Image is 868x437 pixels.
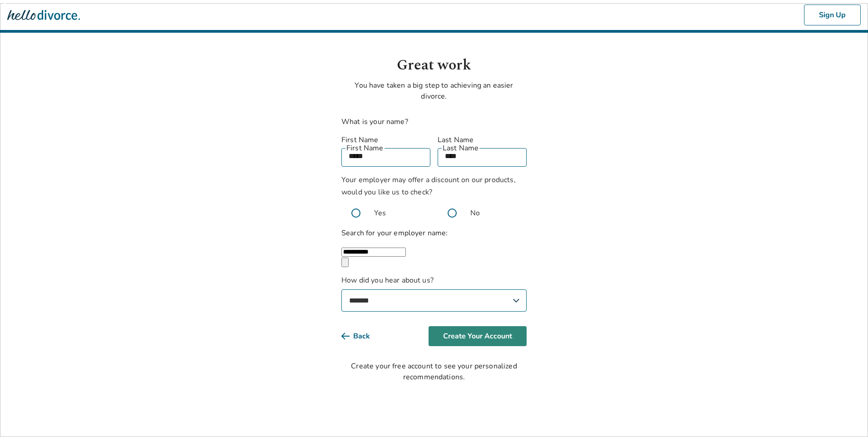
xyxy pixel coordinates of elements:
[341,80,527,102] p: You have taken a big step to achieving an easier divorce.
[341,117,408,127] label: What is your name?
[804,5,861,25] button: Sign Up
[341,275,527,312] label: How did you hear about us?
[823,393,868,437] iframe: Chat Widget
[341,55,527,76] h1: Great work
[341,289,527,312] select: How did you hear about us?
[374,208,386,218] span: Yes
[341,258,349,267] button: Clear
[341,134,430,145] label: First Name
[341,228,448,238] label: Search for your employer name:
[7,6,80,24] img: Hello Divorce Logo
[341,175,516,197] span: Your employer may offer a discount on our products, would you like us to check?
[341,361,527,382] div: Create your free account to see your personalized recommendations.
[341,326,385,346] button: Back
[429,326,527,346] button: Create Your Account
[438,134,527,145] label: Last Name
[470,208,480,218] span: No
